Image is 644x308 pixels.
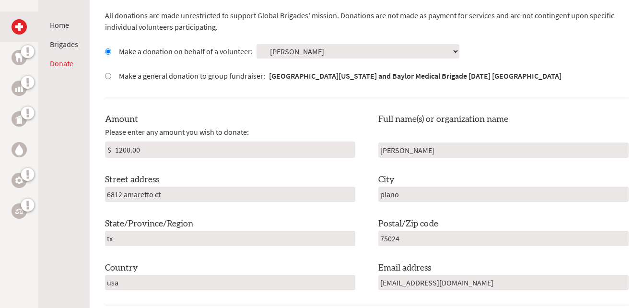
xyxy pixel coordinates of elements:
li: Home [50,19,78,31]
img: Water [15,144,23,155]
input: State/Province/Region [105,231,355,246]
div: $ [105,142,113,157]
img: Business [15,84,23,92]
input: Your name [378,142,629,158]
img: Public Health [15,114,23,124]
a: Dental [12,50,27,65]
input: Your address [105,187,355,202]
a: Legal Empowerment [12,203,27,219]
a: Water [12,142,27,157]
img: Legal Empowerment [15,208,23,214]
strong: [GEOGRAPHIC_DATA][US_STATE] and Baylor Medical Brigade [DATE] [GEOGRAPHIC_DATA] [269,71,562,81]
input: City [378,187,629,202]
a: Donate [50,59,73,68]
li: Donate [50,58,78,69]
span: Please enter any amount you wish to donate: [105,126,249,138]
label: Amount [105,113,138,126]
label: Full name(s) or organization name [378,113,508,126]
a: Brigades [50,39,78,49]
img: Engineering [15,177,23,184]
p: All donations are made unrestricted to support Global Brigades' mission. Donations are not made a... [105,10,629,33]
label: Country [105,261,138,275]
label: Street address [105,173,159,187]
input: Postal/Zip code [378,231,629,246]
a: Medical [12,19,27,35]
input: Enter Amount [113,142,355,157]
label: Email address [378,261,431,275]
a: Home [50,20,69,30]
a: Public Health [12,111,27,127]
label: State/Province/Region [105,217,193,231]
a: Engineering [12,173,27,188]
img: Dental [15,53,23,62]
label: City [378,173,395,187]
label: Postal/Zip code [378,217,438,231]
a: Business [12,81,27,96]
img: Medical [15,23,23,31]
input: Country [105,275,355,290]
input: email@example.com [378,275,629,290]
label: Make a donation on behalf of a volunteer: [119,46,253,57]
li: Brigades [50,38,78,50]
label: Make a general donation to group fundraiser: [119,70,562,82]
